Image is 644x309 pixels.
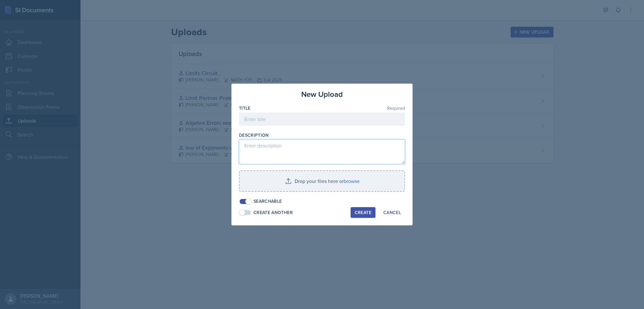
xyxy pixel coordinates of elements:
label: Title [239,105,251,111]
div: Create [355,210,371,215]
label: Description [239,132,269,138]
button: Create [351,207,375,218]
input: Enter title [239,113,405,126]
div: Cancel [383,210,401,215]
div: Create Another [253,209,293,216]
span: Required [387,106,405,110]
h3: New Upload [301,89,343,100]
div: Searchable [253,198,282,205]
button: Cancel [379,207,405,218]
